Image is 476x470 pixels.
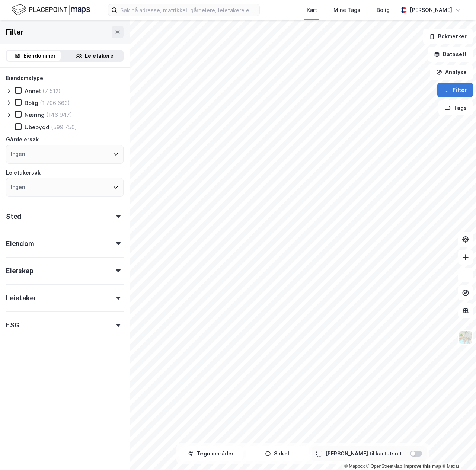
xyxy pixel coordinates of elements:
a: Mapbox [344,464,365,469]
button: Tags [438,100,473,115]
button: Datasett [428,47,473,62]
div: Ubebygd [25,124,49,131]
div: Bolig [25,99,38,106]
div: Eierskap [6,266,33,275]
a: OpenStreetMap [366,464,402,469]
div: (599 750) [51,124,77,131]
input: Søk på adresse, matrikkel, gårdeiere, leietakere eller personer [117,4,259,16]
img: Z [459,330,473,345]
div: Filter [6,26,24,38]
a: Improve this map [404,464,441,469]
button: Bokmerker [423,29,473,44]
button: Analyse [430,65,473,80]
div: Kart [307,6,317,15]
div: Eiendommer [23,51,56,60]
div: Leietaker [6,294,36,303]
div: Annet [25,87,41,95]
div: Mine Tags [333,6,360,15]
div: (7 512) [42,87,61,95]
iframe: Chat Widget [439,434,476,470]
div: Sted [6,212,22,221]
div: Ingen [11,150,25,159]
div: Ingen [11,183,25,192]
button: Sirkel [246,446,309,461]
img: logo.f888ab2527a4732fd821a326f86c7f29.svg [12,3,90,16]
div: Gårdeiersøk [6,135,39,144]
button: Tegn områder [179,446,243,461]
div: [PERSON_NAME] [410,6,452,15]
div: Kontrollprogram for chat [439,434,476,470]
div: (1 706 663) [40,99,70,106]
div: Eiendomstype [6,74,43,83]
div: Leietakere [85,51,114,60]
div: Eiendom [6,239,34,248]
div: [PERSON_NAME] til kartutsnitt [325,449,404,458]
div: Næring [25,111,45,118]
div: Leietakersøk [6,168,41,177]
div: (146 947) [46,111,72,118]
button: Filter [437,83,473,97]
div: Bolig [377,6,390,15]
div: ESG [6,321,19,330]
